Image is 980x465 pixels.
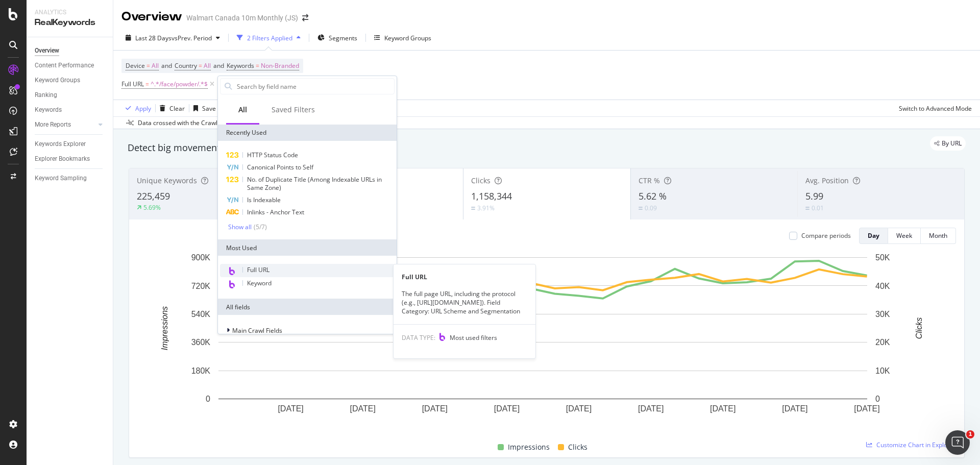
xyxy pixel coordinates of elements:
div: Switch to Advanced Mode [899,104,972,113]
span: Inlinks - Anchor Text [247,208,304,216]
div: Full URL [394,273,535,281]
span: Keyword [247,279,272,287]
button: Week [888,228,921,244]
text: [DATE] [350,404,376,413]
span: 1,158,344 [471,190,512,202]
div: 0.01 [812,204,824,212]
text: [DATE] [854,404,879,413]
div: Keyword Sampling [35,173,87,184]
span: By URL [942,140,962,146]
span: No. of Duplicate Title (Among Indexable URLs in Same Zone) [247,175,382,192]
div: Save [202,104,216,113]
text: [DATE] [422,404,448,413]
span: ^.*/face/powder/.*$ [151,77,208,91]
text: 0 [875,395,880,403]
span: Canonical Points to Self [247,163,313,172]
text: 0 [206,395,210,403]
span: 1 [966,430,974,438]
span: and [213,61,224,70]
div: The full page URL, including the protocol (e.g., [URL][DOMAIN_NAME]). Field Category: URL Scheme ... [394,289,535,315]
button: Segments [313,30,361,46]
div: Analytics [35,8,105,17]
span: Keywords [227,61,254,70]
span: All [152,59,159,73]
span: Avg. Position [805,176,849,185]
text: [DATE] [278,404,303,413]
a: Keyword Groups [35,75,106,86]
div: Ranking [35,90,57,101]
a: Content Performance [35,60,106,71]
div: Compare periods [801,231,851,240]
div: Keyword Groups [35,75,80,86]
span: Impressions [508,441,550,453]
text: [DATE] [566,404,592,413]
span: Most used filters [450,333,497,342]
div: Show all [228,224,252,231]
div: Walmart Canada 10m Monthly (JS) [186,13,298,23]
text: 40K [875,281,890,290]
img: Equal [639,207,643,210]
input: Search by field name [236,79,394,94]
span: Full URL [247,265,269,274]
text: 540K [191,310,211,319]
div: 0.09 [645,204,657,212]
text: 50K [875,253,890,262]
span: Unique Keywords [137,176,197,185]
span: Country [175,61,197,70]
a: Overview [35,45,106,56]
div: Recently Used [218,125,397,141]
button: 2 Filters Applied [233,30,305,46]
span: 5.62 % [639,190,667,202]
div: Keywords [35,105,62,115]
a: Ranking [35,90,106,101]
span: vs Prev. Period [171,34,212,42]
a: Keywords [35,105,106,115]
text: Impressions [160,306,169,350]
div: Saved Filters [272,105,315,115]
span: Device [126,61,145,70]
div: 5.69% [143,203,161,212]
div: More Reports [35,119,71,130]
div: Explorer Bookmarks [35,154,90,164]
text: [DATE] [494,404,520,413]
div: Keyword Groups [384,34,431,42]
span: Last 28 Days [135,34,171,42]
div: legacy label [930,136,966,151]
div: Month [929,231,947,240]
span: Segments [329,34,357,42]
div: 3.91% [477,204,495,212]
div: Week [896,231,912,240]
iframe: Intercom live chat [945,430,970,455]
div: All [238,105,247,115]
span: Main Crawl Fields [232,326,282,335]
span: = [145,80,149,88]
a: Keyword Sampling [35,173,106,184]
text: 30K [875,310,890,319]
span: HTTP Status Code [247,151,298,159]
span: Full URL [121,80,144,88]
button: Switch to Advanced Mode [895,100,972,116]
img: Equal [471,207,475,210]
span: and [161,61,172,70]
text: [DATE] [710,404,736,413]
button: Month [921,228,956,244]
div: arrow-right-arrow-left [302,14,308,21]
text: 720K [191,281,211,290]
text: [DATE] [782,404,807,413]
a: Explorer Bookmarks [35,154,106,164]
span: Clicks [568,441,587,453]
div: A chart. [137,252,948,429]
a: Keywords Explorer [35,139,106,150]
text: 10K [875,366,890,375]
button: Clear [156,100,185,116]
div: Apply [135,104,151,113]
text: 900K [191,253,211,262]
span: All [204,59,211,73]
text: [DATE] [638,404,664,413]
button: Save [189,100,216,116]
button: Apply [121,100,151,116]
div: ( 5 / 7 ) [252,223,267,231]
span: = [256,61,259,70]
div: All fields [218,299,397,315]
a: More Reports [35,119,95,130]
